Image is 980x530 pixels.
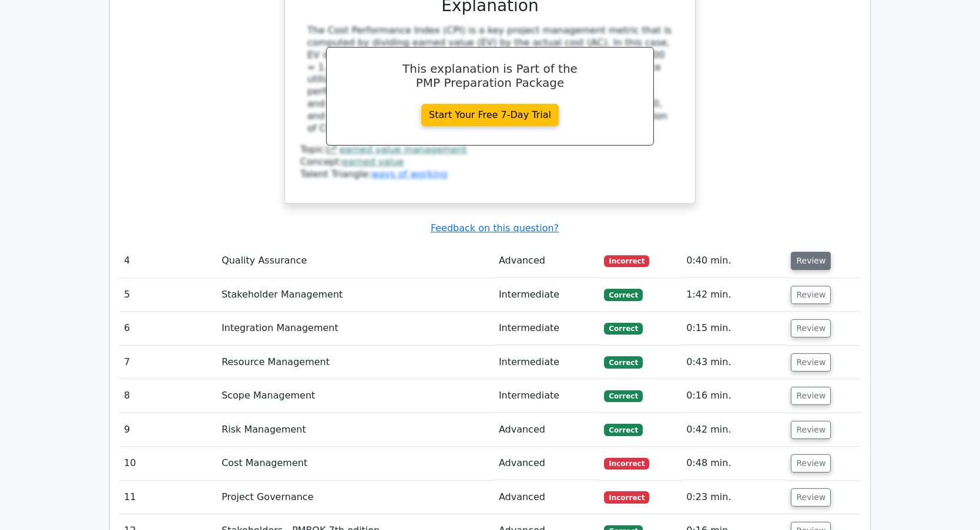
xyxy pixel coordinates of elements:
td: 0:23 min. [682,481,786,514]
span: Incorrect [604,491,649,503]
td: Quality Assurance [217,244,494,278]
a: earned value management [340,144,467,155]
td: Intermediate [494,312,600,345]
a: Feedback on this question? [431,222,559,234]
td: 4 [119,244,217,278]
td: 1:42 min. [682,278,786,312]
td: 7 [119,346,217,379]
td: 5 [119,278,217,312]
td: Project Governance [217,481,494,514]
td: Integration Management [217,312,494,345]
td: Advanced [494,481,600,514]
td: Intermediate [494,278,600,312]
td: 0:16 min. [682,379,786,413]
div: Topic: [300,144,680,156]
span: Incorrect [604,458,649,470]
button: Review [791,387,831,405]
td: 10 [119,447,217,480]
button: Review [791,421,831,439]
a: earned value [343,156,404,167]
td: Scope Management [217,379,494,413]
button: Review [791,454,831,472]
a: Start Your Free 7-Day Trial [421,104,559,126]
td: Resource Management [217,346,494,379]
span: Incorrect [604,255,649,267]
td: Intermediate [494,346,600,379]
td: 8 [119,379,217,413]
span: Correct [604,323,642,335]
a: ways of working [371,168,448,180]
td: 0:15 min. [682,312,786,345]
td: 0:43 min. [682,346,786,379]
td: Advanced [494,244,600,278]
td: Risk Management [217,413,494,447]
td: 0:48 min. [682,447,786,480]
span: Correct [604,424,642,436]
td: 11 [119,481,217,514]
td: 0:42 min. [682,413,786,447]
div: The Cost Performance Index (CPI) is a key project management metric that is computed by dividing ... [307,25,673,134]
td: Intermediate [494,379,600,413]
td: 6 [119,312,217,345]
td: 0:40 min. [682,244,786,278]
td: Advanced [494,447,600,480]
td: Stakeholder Management [217,278,494,312]
div: Talent Triangle: [300,144,680,180]
td: Cost Management [217,447,494,480]
span: Correct [604,289,642,301]
td: Advanced [494,413,600,447]
span: Correct [604,356,642,368]
button: Review [791,353,831,372]
td: 9 [119,413,217,447]
button: Review [791,319,831,337]
button: Review [791,286,831,304]
span: Correct [604,390,642,402]
div: Concept: [300,156,680,168]
button: Review [791,488,831,507]
button: Review [791,252,831,270]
